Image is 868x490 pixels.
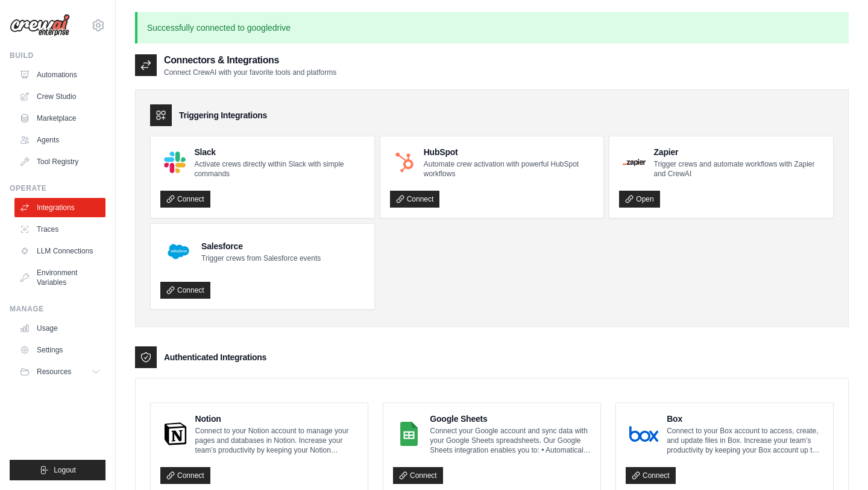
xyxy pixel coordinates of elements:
p: Connect to your Notion account to manage your pages and databases in Notion. Increase your team’s... [195,426,358,455]
img: Slack Logo [164,151,186,173]
a: Marketplace [14,109,105,128]
a: Environment Variables [14,263,105,292]
a: Usage [14,319,105,338]
a: Connect [160,467,210,484]
h4: Slack [194,146,364,158]
img: Notion Logo [164,422,187,446]
a: Connect [160,282,210,299]
img: HubSpot Logo [394,151,415,173]
p: Trigger crews from Salesforce events [201,253,321,263]
a: Connect [160,191,210,208]
a: Traces [14,220,105,239]
span: Resources [37,367,71,377]
a: Tool Registry [14,152,105,171]
p: Successfully connected to googledrive [135,12,849,43]
div: Operate [10,183,105,193]
button: Logout [10,460,105,480]
img: Logo [10,14,70,37]
p: Activate crews directly within Slack with simple commands [194,159,364,179]
p: Automate crew activation with powerful HubSpot workflows [424,159,594,179]
h3: Triggering Integrations [179,109,267,121]
p: Connect to your Box account to access, create, and update files in Box. Increase your team’s prod... [667,426,823,455]
div: Build [10,51,105,60]
img: Salesforce Logo [164,237,193,266]
a: Connect [626,467,676,484]
p: Connect your Google account and sync data with your Google Sheets spreadsheets. Our Google Sheets... [430,426,591,455]
h3: Authenticated Integrations [164,351,266,363]
a: Integrations [14,198,105,217]
button: Resources [14,362,105,381]
p: Trigger crews and automate workflows with Zapier and CrewAI [654,159,823,179]
h4: Google Sheets [430,413,591,425]
h4: Notion [195,413,358,425]
span: Logout [54,465,76,475]
p: Connect CrewAI with your favorite tools and platforms [164,68,336,77]
h4: HubSpot [424,146,594,158]
a: Open [619,191,659,208]
img: Google Sheets Logo [397,422,421,446]
img: Box Logo [629,422,658,446]
a: Settings [14,340,105,360]
a: Automations [14,65,105,84]
a: Crew Studio [14,87,105,106]
h4: Salesforce [201,240,321,252]
h2: Connectors & Integrations [164,53,336,68]
h4: Box [667,413,823,425]
a: Connect [390,191,440,208]
a: Connect [393,467,443,484]
img: Zapier Logo [623,159,645,166]
div: Manage [10,304,105,314]
h4: Zapier [654,146,823,158]
a: Agents [14,130,105,150]
a: LLM Connections [14,241,105,261]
